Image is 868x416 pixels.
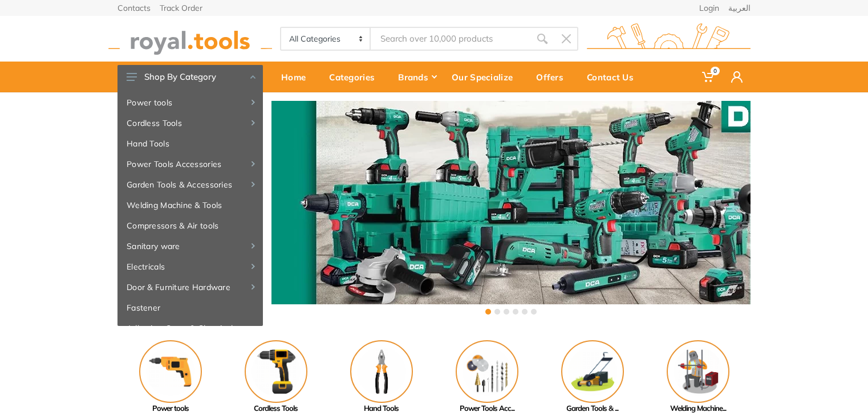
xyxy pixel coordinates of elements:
div: Home [273,65,321,89]
a: Electricals [117,256,263,277]
a: Offers [528,62,579,92]
div: Garden Tools & ... [540,403,645,414]
div: Offers [528,65,579,89]
img: Royal - Power Tools Accessories [456,340,518,403]
a: Contacts [117,4,151,12]
a: Sanitary ware [117,236,263,256]
a: Welding Machine... [645,340,751,414]
a: Contact Us [579,62,649,92]
div: Power Tools Acc... [434,403,540,414]
a: Cordless Tools [223,340,328,414]
a: Fastener [117,297,263,318]
img: royal.tools Logo [587,23,751,55]
a: Welding Machine & Tools [117,195,263,215]
div: Cordless Tools [223,403,328,414]
a: Hand Tools [117,133,263,154]
div: Categories [321,65,390,89]
a: Track Order [160,4,202,12]
a: Login [699,4,719,12]
a: Power Tools Accessories [117,154,263,174]
img: royal.tools Logo [108,23,272,55]
a: Our Specialize [444,62,528,92]
span: 0 [711,67,720,75]
a: Compressors & Air tools [117,215,263,236]
a: Garden Tools & Accessories [117,174,263,195]
div: Our Specialize [444,65,528,89]
a: Power tools [117,92,263,113]
div: Power tools [117,403,223,414]
a: العربية [728,4,751,12]
div: Hand Tools [328,403,434,414]
div: Brands [390,65,444,89]
select: Category [281,28,371,50]
div: Welding Machine... [645,403,751,414]
a: Cordless Tools [117,113,263,133]
a: Home [273,62,321,92]
a: Door & Furniture Hardware [117,277,263,297]
img: Royal - Welding Machine & Tools [667,340,729,403]
input: Site search [371,27,530,51]
div: Contact Us [579,65,649,89]
a: Categories [321,62,390,92]
img: Royal - Hand Tools [350,340,413,403]
a: Hand Tools [328,340,434,414]
a: 0 [694,62,723,92]
img: Royal - Garden Tools & Accessories [561,340,624,403]
a: Garden Tools & ... [540,340,645,414]
button: Shop By Category [117,65,263,89]
a: Power Tools Acc... [434,340,540,414]
a: Power tools [117,340,223,414]
img: Royal - Cordless Tools [245,340,307,403]
img: Royal - Power tools [139,340,202,403]
a: Adhesive, Spray & Chemical [117,318,263,338]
